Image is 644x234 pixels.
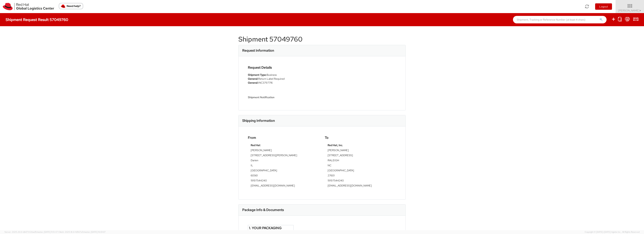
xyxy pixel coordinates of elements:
[248,96,319,99] h5: Shipment Notification
[328,148,393,153] td: [PERSON_NAME]
[325,136,396,140] h4: To
[328,169,393,174] td: [GEOGRAPHIC_DATA]
[248,136,319,140] h4: From
[248,73,267,77] strong: Shipment Type:
[4,231,58,233] span: Server: 2025.20.0-db47332bad5
[251,143,260,147] strong: Red Hat
[248,81,258,84] strong: General:
[585,231,640,234] span: Copyright © [DATE]-[DATE] Agistix Inc., All Rights Reserved
[83,231,106,233] span: master, [DATE] 10:01:07
[513,16,607,23] input: Shipment, Tracking or Reference Number (at least 4 chars)
[328,184,393,189] td: [EMAIL_ADDRESS][DOMAIN_NAME]
[248,81,319,85] li: INC3797716
[251,179,316,184] td: 19197544240
[251,148,316,153] td: [PERSON_NAME]
[618,9,642,12] span: [PERSON_NAME]
[595,3,612,10] button: Logout
[328,163,393,169] td: NC
[248,66,319,69] h4: Request Details
[242,119,275,123] h3: Shipping Information
[37,231,58,233] span: master, [DATE] 11:13:37
[6,18,68,22] h4: Shipment Request Result 57049760
[58,231,106,233] span: Client: 2025.18.0-fd567a5
[328,174,393,179] td: 27601
[238,36,406,43] h1: Shipment 57049760
[251,153,316,158] td: [STREET_ADDRESS][PERSON_NAME]
[242,208,284,212] h3: Package Info & Documents
[251,174,316,179] td: 60561
[251,184,316,189] td: [EMAIL_ADDRESS][DOMAIN_NAME]
[328,158,393,163] td: RALEIGH
[248,77,319,81] li: Return Label Required
[242,49,274,52] h3: Request Information
[59,3,83,9] button: Need help?
[251,163,316,169] td: IL
[248,73,319,77] li: Business
[3,3,54,10] img: rh-logistics-00dfa346123c4ec078e1.svg
[328,179,393,184] td: 19197544240
[328,143,343,147] strong: Red Hat, Inc.
[251,169,316,174] td: [GEOGRAPHIC_DATA]
[249,226,292,230] h4: 1. Your Packaging
[639,9,642,12] span: ▼
[251,158,316,163] td: Darien
[328,153,393,158] td: [STREET_ADDRESS]
[248,77,258,80] strong: General:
